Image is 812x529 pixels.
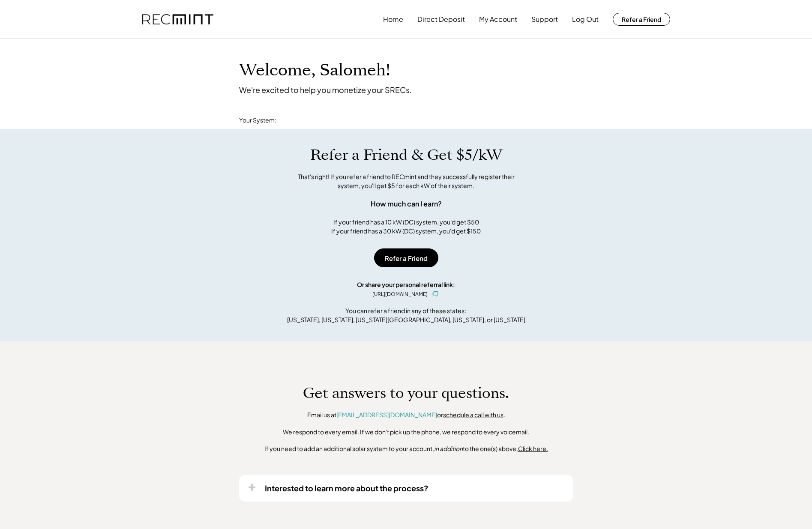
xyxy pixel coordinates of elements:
button: Log Out [572,11,599,28]
h1: Welcome, Salomeh! [239,60,390,81]
div: We're excited to help you monetize your SRECs. [239,85,412,95]
button: My Account [479,11,517,28]
a: [EMAIL_ADDRESS][DOMAIN_NAME] [336,411,437,418]
div: How much can I earn? [371,199,442,209]
button: Direct Deposit [417,11,465,28]
button: click to copy [430,289,440,299]
div: Email us at or . [307,411,505,419]
button: Support [531,11,558,28]
button: Home [383,11,403,28]
button: Refer a Friend [613,13,670,26]
button: Refer a Friend [374,248,438,267]
div: If you need to add an additional solar system to your account, to the one(s) above, [264,445,548,453]
div: We respond to every email. If we don't pick up the phone, we respond to every voicemail. [283,428,529,436]
div: You can refer a friend in any of these states: [US_STATE], [US_STATE], [US_STATE][GEOGRAPHIC_DATA... [287,306,525,324]
a: schedule a call with us [443,411,503,418]
h1: Refer a Friend & Get $5/kW [310,146,502,164]
div: That's right! If you refer a friend to RECmint and they successfully register their system, you'l... [288,172,524,190]
img: recmint-logotype%403x.png [142,14,213,25]
div: Interested to learn more about the process? [265,483,428,493]
div: Or share your personal referral link: [357,280,455,289]
h1: Get answers to your questions. [303,384,509,402]
div: If your friend has a 10 kW (DC) system, you'd get $50 If your friend has a 30 kW (DC) system, you... [331,218,481,236]
u: Click here. [518,445,548,452]
div: [URL][DOMAIN_NAME] [372,290,428,298]
em: in addition [434,445,463,452]
div: Your System: [239,116,276,125]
